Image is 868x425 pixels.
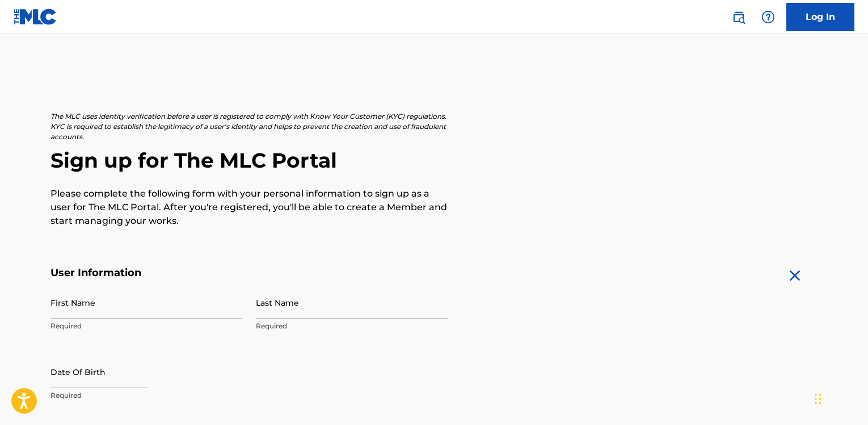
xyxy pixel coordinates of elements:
[815,382,821,416] div: Перетащить
[811,370,868,425] div: Виджет чата
[50,390,242,401] p: Required
[50,187,448,228] p: Please complete the following form with your personal information to sign up as a user for The ML...
[50,321,242,331] p: Required
[786,266,804,285] img: close
[256,321,448,331] p: Required
[761,10,775,24] img: help
[50,266,448,280] h5: User Information
[811,370,868,425] iframe: Chat Widget
[14,9,57,25] img: MLC Logo
[727,6,750,28] a: Public Search
[50,148,818,173] h2: Sign up for The MLC Portal
[50,111,448,142] p: The MLC uses identity verification before a user is registered to comply with Know Your Customer ...
[757,6,779,28] div: Help
[732,10,745,24] img: search
[786,3,854,31] a: Log In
